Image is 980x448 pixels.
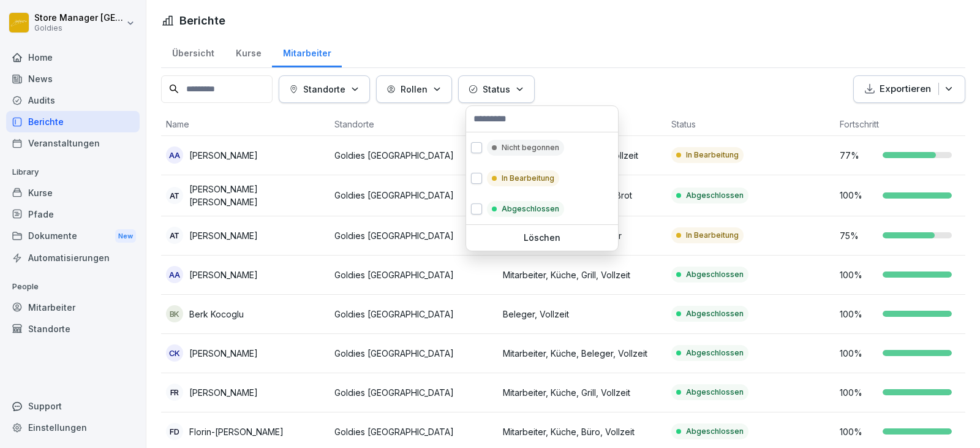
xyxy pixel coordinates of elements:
p: Status [483,83,510,96]
p: Rollen [401,83,428,96]
p: Löschen [471,232,613,243]
p: Nicht begonnen [502,142,559,153]
p: Abgeschlossen [502,203,559,215]
p: Standorte [303,83,345,96]
p: In Bearbeitung [502,173,554,184]
p: Exportieren [880,82,931,96]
